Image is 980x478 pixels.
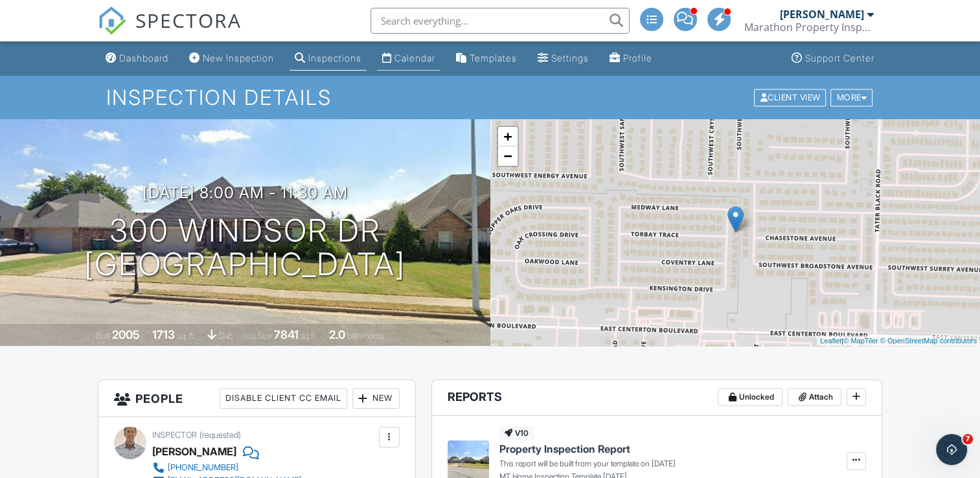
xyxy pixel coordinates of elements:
h1: 300 Windsor Dr [GEOGRAPHIC_DATA] [84,214,405,282]
a: SPECTORA [98,17,242,45]
h1: Inspection Details [106,86,874,109]
span: slab [218,331,233,341]
div: New Inspection [203,52,274,63]
div: [PERSON_NAME] [152,442,236,461]
div: Calendar [394,52,435,63]
h3: People [98,380,415,417]
a: Inspections [290,47,367,71]
div: Support Center [805,52,874,63]
a: Support Center [786,47,880,71]
a: Settings [532,47,594,71]
span: Inspector [152,430,197,440]
span: (requested) [199,430,241,440]
a: © MapTiler [843,337,878,345]
div: More [830,89,872,106]
span: sq.ft. [301,331,317,341]
a: Templates [451,47,522,71]
a: Leaflet [820,337,841,345]
div: Templates [470,52,517,63]
a: [PHONE_NUMBER] [152,461,301,474]
div: Dashboard [119,52,168,63]
div: [PHONE_NUMBER] [168,462,238,473]
a: Profile [604,47,657,71]
span: SPECTORA [135,6,242,34]
iframe: Intercom live chat [936,434,967,465]
span: bathrooms [347,331,384,341]
div: New [352,388,400,409]
a: Zoom in [498,127,518,146]
span: Lot Size [245,331,272,341]
div: Settings [551,52,589,63]
div: 2.0 [329,328,345,341]
span: Built [96,331,110,341]
div: Client View [754,89,826,106]
div: Profile [623,52,652,63]
span: sq. ft. [177,331,195,341]
div: [PERSON_NAME] [780,8,864,21]
a: Client View [753,92,829,102]
a: Zoom out [498,146,518,166]
span: 7 [963,434,973,444]
img: The Best Home Inspection Software - Spectora [98,6,126,35]
a: Calendar [377,47,440,71]
a: © OpenStreetMap contributors [880,337,977,345]
div: Inspections [308,52,361,63]
div: 1713 [152,328,175,341]
div: 2005 [112,328,140,341]
div: Disable Client CC Email [220,388,347,409]
div: | [817,336,980,347]
div: Marathon Property Inspectors [744,21,874,34]
a: Dashboard [100,47,174,71]
div: 7841 [274,328,299,341]
input: Search everything... [370,8,630,34]
h3: [DATE] 8:00 am - 11:30 am [142,184,348,201]
a: New Inspection [184,47,279,71]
